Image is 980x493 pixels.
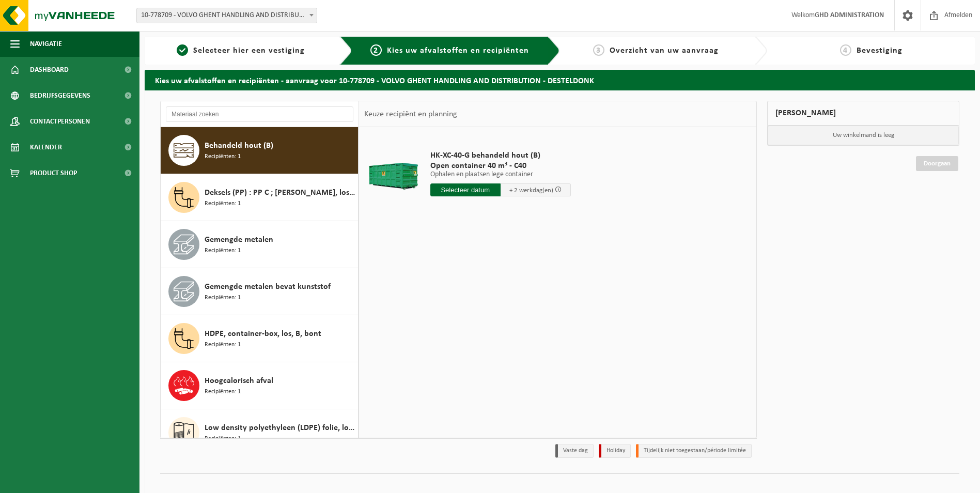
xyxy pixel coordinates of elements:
[205,340,241,350] span: Recipiënten: 1
[145,70,975,90] h2: Kies uw afvalstoffen en recipiënten - aanvraag voor 10-778709 - VOLVO GHENT HANDLING AND DISTRIBU...
[916,156,958,171] a: Doorgaan
[205,387,241,397] span: Recipiënten: 1
[430,183,501,196] input: Selecteer datum
[161,315,359,362] button: HDPE, container-box, los, B, bont Recipiënten: 1
[815,11,884,19] strong: GHD ADMINISTRATION
[857,47,903,55] span: Bevestiging
[161,362,359,409] button: Hoogcalorisch afval Recipiënten: 1
[30,31,62,57] span: Navigatie
[430,171,571,178] p: Ophalen en plaatsen lege container
[136,8,317,23] span: 10-778709 - VOLVO GHENT HANDLING AND DISTRIBUTION - DESTELDONK
[840,44,851,56] span: 4
[555,444,594,458] li: Vaste dag
[166,106,353,122] input: Materiaal zoeken
[205,234,273,246] span: Gemengde metalen
[359,101,462,127] div: Keuze recipiënt en planning
[161,409,359,456] button: Low density polyethyleen (LDPE) folie, los, naturel Recipiënten: 1
[599,444,631,458] li: Holiday
[205,328,321,340] span: HDPE, container-box, los, B, bont
[387,47,529,55] span: Kies uw afvalstoffen en recipiënten
[430,161,571,171] span: Open container 40 m³ - C40
[30,57,69,83] span: Dashboard
[161,127,359,174] button: Behandeld hout (B) Recipiënten: 1
[768,126,959,145] p: Uw winkelmand is leeg
[205,293,241,303] span: Recipiënten: 1
[205,375,273,387] span: Hoogcalorisch afval
[205,281,331,293] span: Gemengde metalen bevat kunststof
[767,101,959,126] div: [PERSON_NAME]
[205,434,241,444] span: Recipiënten: 1
[636,444,752,458] li: Tijdelijk niet toegestaan/période limitée
[205,199,241,209] span: Recipiënten: 1
[205,246,241,256] span: Recipiënten: 1
[205,187,355,199] span: Deksels (PP) : PP C ; [PERSON_NAME], los ; B (1-5); bont
[205,152,241,162] span: Recipiënten: 1
[137,8,317,23] span: 10-778709 - VOLVO GHENT HANDLING AND DISTRIBUTION - DESTELDONK
[150,44,332,57] a: 1Selecteer hier een vestiging
[593,44,604,56] span: 3
[161,221,359,268] button: Gemengde metalen Recipiënten: 1
[610,47,719,55] span: Overzicht van uw aanvraag
[161,268,359,315] button: Gemengde metalen bevat kunststof Recipiënten: 1
[30,160,77,186] span: Product Shop
[161,174,359,221] button: Deksels (PP) : PP C ; [PERSON_NAME], los ; B (1-5); bont Recipiënten: 1
[193,47,305,55] span: Selecteer hier een vestiging
[177,44,188,56] span: 1
[30,83,90,109] span: Bedrijfsgegevens
[430,150,571,161] span: HK-XC-40-G behandeld hout (B)
[370,44,382,56] span: 2
[509,187,553,194] span: + 2 werkdag(en)
[30,109,90,134] span: Contactpersonen
[205,140,273,152] span: Behandeld hout (B)
[205,422,355,434] span: Low density polyethyleen (LDPE) folie, los, naturel
[30,134,62,160] span: Kalender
